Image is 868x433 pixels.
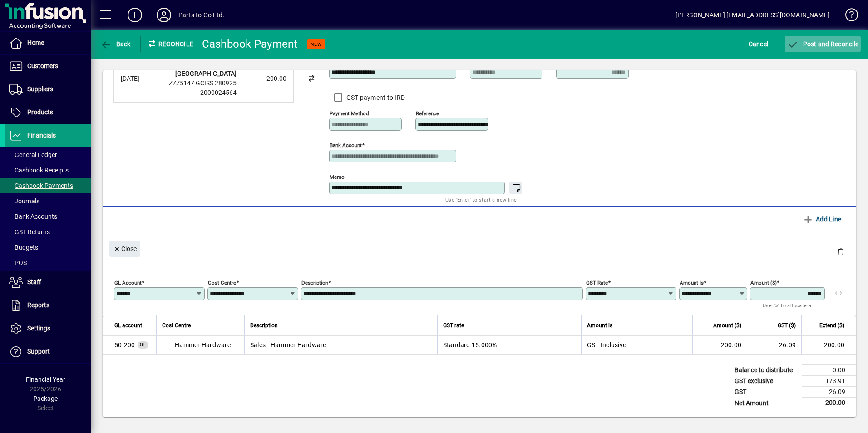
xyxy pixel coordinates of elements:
span: Reports [27,301,49,309]
a: Settings [5,317,91,340]
span: General Ledger [9,151,57,158]
td: 200.00 [801,336,856,354]
span: Journals [9,197,39,205]
a: Cashbook Receipts [5,162,91,178]
span: Settings [27,325,50,332]
span: Customers [27,62,58,69]
div: [DATE] [121,74,157,84]
a: Bank Accounts [5,209,91,224]
span: GST rate [443,320,464,330]
mat-label: Payment method [330,110,369,117]
td: Standard 15.000% [437,336,581,354]
span: ZZZ5147 GCISS 280925 2000024564 [169,79,237,96]
td: 26.09 [802,387,856,398]
mat-label: Reference [416,110,439,117]
span: Suppliers [27,85,53,93]
span: Back [100,40,131,48]
a: Staff [5,271,91,294]
a: Suppliers [5,78,91,101]
app-page-header-button: Back [91,36,141,52]
a: Reports [5,294,91,317]
span: POS [9,259,27,266]
a: POS [5,255,91,271]
span: Products [27,108,53,116]
td: GST [730,387,802,398]
span: Staff [27,278,41,285]
mat-label: GL Account [114,280,142,286]
button: Add Line [799,211,845,227]
button: Post and Reconcile [785,36,861,52]
td: GST Inclusive [581,336,692,354]
a: Products [5,101,91,124]
button: Profile [149,7,178,23]
a: General Ledger [5,147,91,162]
span: Home [27,39,44,46]
a: Budgets [5,240,91,255]
td: 200.00 [802,398,856,409]
span: GL [140,342,146,347]
a: Home [5,32,91,54]
a: Customers [5,55,91,78]
button: Add [120,7,149,23]
div: -200.00 [241,74,286,84]
span: GL account [114,320,142,330]
div: Reconcile [141,37,195,51]
button: Back [98,36,133,52]
td: Net Amount [730,398,802,409]
mat-label: Amount is [680,280,704,286]
td: 173.91 [802,376,856,387]
span: Budgets [9,244,38,251]
span: NEW [311,41,322,47]
span: Close [113,241,137,256]
mat-label: Bank Account [330,142,362,148]
span: Financials [27,132,56,139]
span: Cashbook Payments [9,182,73,189]
div: Parts to Go Ltd. [178,8,225,22]
span: Post and Reconcile [787,40,858,48]
label: GST payment to IRD [345,93,405,102]
mat-label: Cost Centre [208,280,236,286]
mat-label: Memo [330,174,345,180]
a: Support [5,340,91,363]
a: Journals [5,193,91,209]
button: Cancel [746,36,771,52]
app-page-header-button: Delete [830,247,852,256]
mat-hint: Use 'Enter' to start a new line [445,194,517,205]
span: Amount is [587,320,612,330]
div: Cashbook Payment [202,37,298,51]
span: Bank Accounts [9,213,57,220]
mat-label: Description [301,280,328,286]
span: Sales - Hammer Hardware [114,340,135,349]
span: GST Returns [9,228,50,236]
td: 26.09 [747,336,801,354]
span: Cashbook Receipts [9,167,69,174]
button: Apply remaining balance [828,282,849,304]
span: Financial Year [26,376,65,383]
span: Cancel [749,37,769,51]
mat-hint: Use '%' to allocate a percentage [763,300,818,320]
button: Delete [830,241,852,262]
span: Hammer Hardware [175,340,231,349]
span: Cost Centre [162,320,191,330]
mat-label: GST rate [586,280,608,286]
a: Cashbook Payments [5,178,91,193]
a: Knowledge Base [838,2,857,31]
span: Add Line [803,212,842,226]
span: Amount ($) [713,320,741,330]
a: GST Returns [5,224,91,240]
span: Support [27,348,50,355]
div: [PERSON_NAME] [EMAIL_ADDRESS][DOMAIN_NAME] [676,8,829,22]
span: Package [33,395,58,402]
mat-label: Amount ($) [750,280,777,286]
button: Close [109,241,140,257]
td: GST exclusive [730,376,802,387]
app-page-header-button: Close [107,244,143,252]
td: 200.00 [692,336,747,354]
td: 0.00 [802,365,856,376]
span: Extend ($) [819,320,844,330]
span: GST ($) [778,320,796,330]
td: Balance to distribute [730,365,802,376]
td: Sales - Hammer Hardware [244,336,437,354]
span: Description [250,320,278,330]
